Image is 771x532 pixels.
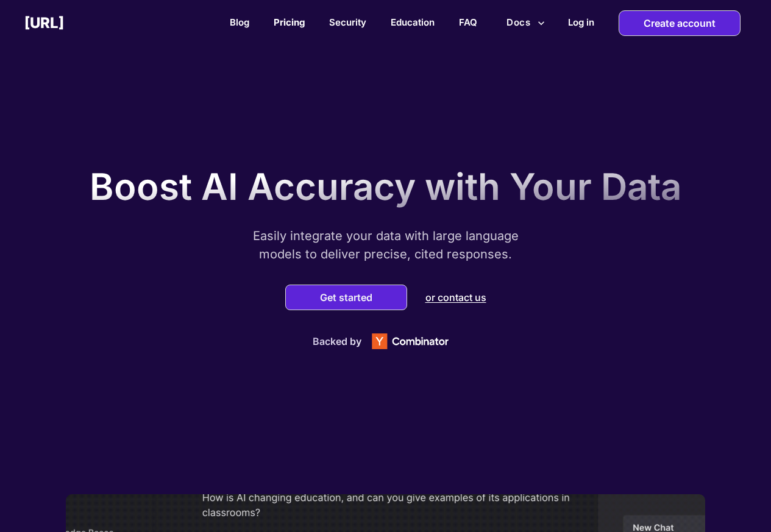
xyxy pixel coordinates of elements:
a: Blog [230,16,249,28]
a: Pricing [274,16,305,28]
h2: [URL] [24,14,64,32]
button: Get started [316,291,376,303]
h2: Log in [568,16,594,28]
img: Y Combinator logo [361,327,459,356]
a: Education [391,16,435,28]
p: Boost AI Accuracy with Your Data [90,165,681,208]
p: Create account [644,11,716,35]
button: more [502,11,550,34]
p: or contact us [425,291,486,303]
a: FAQ [459,16,477,28]
a: Security [329,16,366,28]
p: Easily integrate your data with large language models to deliver precise, cited responses. [233,227,538,263]
p: Backed by [313,335,361,347]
